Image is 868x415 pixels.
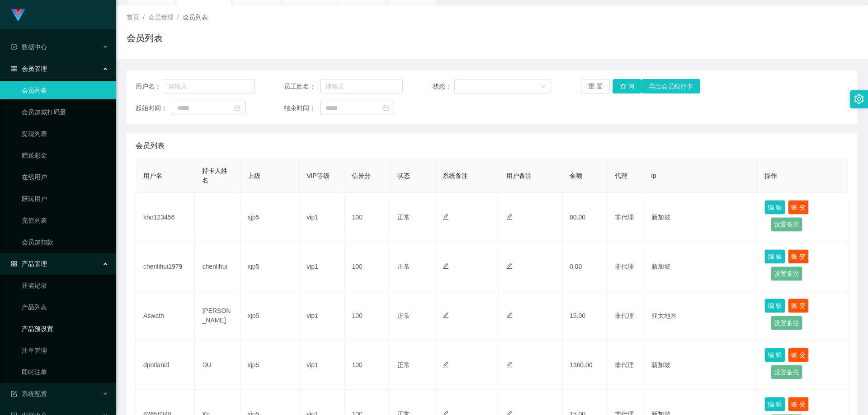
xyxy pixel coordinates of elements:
i: 图标: table [11,65,17,72]
span: 非代理 [615,361,634,368]
i: 图标: edit [506,312,513,318]
button: 账 变 [788,249,809,264]
span: 金额 [570,172,582,179]
button: 编 辑 [764,397,785,411]
a: 充值列表 [22,211,108,229]
button: 账 变 [788,348,809,362]
td: dpotianid [136,340,195,390]
h1: 会员列表 [127,31,163,45]
a: 即时注单 [22,363,108,381]
a: 提现列表 [22,125,108,143]
button: 重 置 [581,79,610,93]
span: VIP等级 [307,172,330,179]
span: 正常 [397,312,410,319]
td: 1360.00 [562,340,608,390]
span: 用户名： [136,82,163,91]
td: Aswath [136,291,195,340]
button: 编 辑 [764,200,785,214]
button: 设置备注 [771,217,802,232]
td: vip1 [299,242,344,291]
span: 员工姓名： [284,82,320,91]
i: 图标: edit [443,312,449,318]
i: 图标: calendar [234,105,241,111]
span: 非代理 [615,312,634,319]
input: 请输入 [320,79,403,93]
td: chenlihui [195,242,240,291]
td: vip1 [299,193,344,242]
td: 新加坡 [644,193,758,242]
td: 100 [344,340,390,390]
td: xjp5 [241,291,299,340]
a: 会员列表 [22,81,108,99]
i: 图标: check-circle-o [11,44,17,50]
span: 信誉分 [352,172,371,179]
button: 设置备注 [771,266,802,281]
a: 陪玩用户 [22,190,108,208]
span: 状态： [433,82,455,91]
span: 正常 [397,361,410,368]
span: 首页 [127,14,139,21]
span: 系统配置 [11,390,47,397]
span: 上级 [248,172,260,179]
span: 代理 [615,172,627,179]
button: 查 询 [613,79,642,93]
span: 会员列表 [136,140,165,151]
a: 赠送彩金 [22,146,108,164]
span: 会员列表 [183,14,208,21]
td: 0.00 [562,242,608,291]
i: 图标: setting [854,94,864,104]
i: 图标: appstore-o [11,261,17,267]
i: 图标: form [11,391,17,397]
span: ip [651,172,656,179]
span: 起始时间： [136,103,172,113]
a: 产品预设置 [22,320,108,338]
td: xjp5 [241,242,299,291]
i: 图标: edit [443,361,449,368]
span: 非代理 [615,263,634,270]
a: 产品列表 [22,298,108,316]
td: kho123456 [136,193,195,242]
span: 产品管理 [11,260,47,267]
span: 会员管理 [11,65,47,72]
button: 设置备注 [771,316,802,330]
button: 导出会员银行卡 [642,79,700,93]
td: [PERSON_NAME] [195,291,240,340]
span: 正常 [397,263,410,270]
td: xjp5 [241,193,299,242]
a: 会员加减打码量 [22,103,108,121]
a: 开奖记录 [22,276,108,294]
span: 用户备注 [506,172,532,179]
button: 账 变 [788,397,809,411]
span: 正常 [397,214,410,221]
i: 图标: edit [443,263,449,269]
img: logo.9652507e.png [11,9,25,22]
td: 亚太地区 [644,291,758,340]
td: vip1 [299,340,344,390]
td: 15.00 [562,291,608,340]
td: xjp5 [241,340,299,390]
i: 图标: down [540,84,546,90]
input: 请输入 [163,79,255,93]
span: 用户名 [143,172,162,179]
a: 在线用户 [22,168,108,186]
span: 操作 [764,172,777,179]
span: 结束时间： [284,103,320,113]
span: 非代理 [615,214,634,221]
td: vip1 [299,291,344,340]
a: 注单管理 [22,341,108,359]
i: 图标: edit [506,214,513,220]
span: 数据中心 [11,43,47,51]
button: 账 变 [788,298,809,313]
button: 编 辑 [764,348,785,362]
i: 图标: edit [443,214,449,220]
span: 会员管理 [148,14,174,21]
span: / [177,14,179,21]
td: 100 [344,291,390,340]
i: 图标: edit [506,263,513,269]
span: / [143,14,145,21]
button: 编 辑 [764,249,785,264]
a: 会员加扣款 [22,233,108,251]
td: DU [195,340,240,390]
span: 持卡人姓名 [202,167,227,184]
td: 新加坡 [644,242,758,291]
